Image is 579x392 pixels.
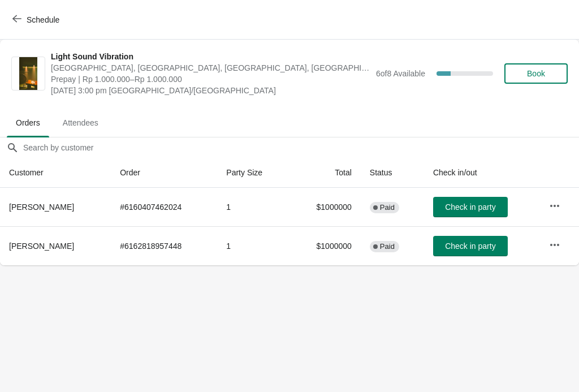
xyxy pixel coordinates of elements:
[111,226,217,265] td: # 6162818957448
[424,158,540,188] th: Check in/out
[289,226,361,265] td: $1000000
[6,10,68,30] button: Schedule
[54,113,107,133] span: Attendees
[380,242,395,251] span: Paid
[527,69,545,78] span: Book
[51,51,370,62] span: Light Sound Vibration
[217,158,289,188] th: Party Size
[51,74,370,85] span: Prepay | Rp 1.000.000–Rp 1.000.000
[380,203,395,212] span: Paid
[217,188,289,226] td: 1
[9,203,74,212] span: [PERSON_NAME]
[433,236,508,256] button: Check in party
[433,197,508,217] button: Check in party
[9,242,74,251] span: [PERSON_NAME]
[361,158,424,188] th: Status
[27,15,59,24] span: Schedule
[217,226,289,265] td: 1
[289,188,361,226] td: $1000000
[504,63,568,84] button: Book
[445,203,495,212] span: Check in party
[111,158,217,188] th: Order
[51,62,370,74] span: [GEOGRAPHIC_DATA], [GEOGRAPHIC_DATA], [GEOGRAPHIC_DATA], [GEOGRAPHIC_DATA], [GEOGRAPHIC_DATA]
[7,113,49,133] span: Orders
[51,85,370,96] span: [DATE] 3:00 pm [GEOGRAPHIC_DATA]/[GEOGRAPHIC_DATA]
[111,188,217,226] td: # 6160407462024
[23,137,579,158] input: Search by customer
[376,69,425,78] span: 6 of 8 Available
[289,158,361,188] th: Total
[445,242,495,251] span: Check in party
[19,57,38,90] img: Light Sound Vibration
